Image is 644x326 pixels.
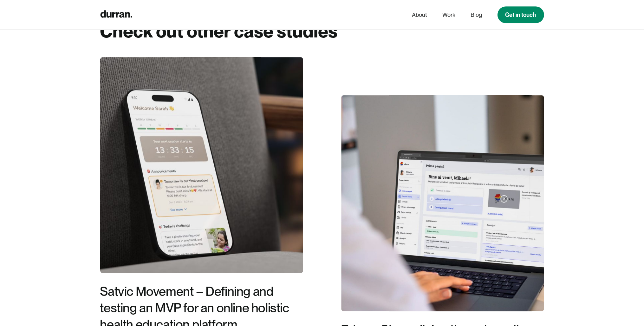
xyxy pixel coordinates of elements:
[100,9,132,21] a: home
[100,21,544,42] h2: Check out other case studies
[471,9,482,21] a: Blog
[498,6,544,23] a: Get in touch
[443,9,456,21] a: Work
[412,9,427,21] a: About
